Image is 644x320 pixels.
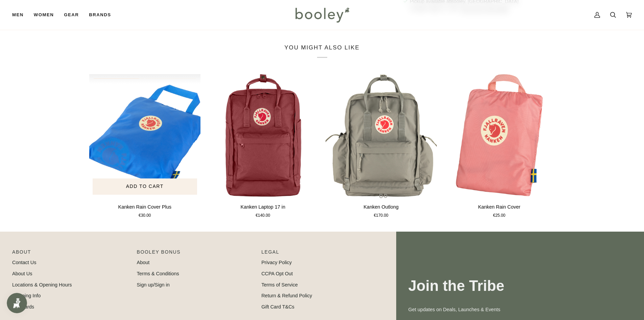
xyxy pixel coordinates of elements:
product-grid-item: Kanken Rain Cover Plus [89,74,201,219]
p: Kanken Laptop 17 in [241,204,285,211]
a: Locations & Opening Hours [12,282,72,287]
span: Women [34,12,54,18]
a: Kanken Laptop 17 in [207,74,319,198]
span: Gear [64,12,79,18]
iframe: Button to open loyalty program pop-up [7,293,27,313]
a: Kanken Outlong [326,74,437,198]
a: Gift Cards [12,304,34,310]
h2: You might also like [89,44,555,58]
img: Fjallraven Kanken Rain Cover Pink - Booley Galway [444,74,555,198]
p: Pipeline_Footer Sub [261,249,379,259]
product-grid-item: Kanken Laptop 17 in [207,74,319,219]
span: Add to cart [126,183,164,190]
span: €30.00 [139,213,151,219]
a: Terms & Conditions [137,271,179,276]
img: Fjallraven Kanken Laptop 17 in Ox Red - Booley Galway [207,74,319,198]
p: Get updates on Deals, Launches & Events [408,306,632,314]
span: Brands [89,12,111,18]
p: Kanken Rain Cover [478,204,520,211]
product-grid-item-variant: Ox Red [207,74,319,198]
span: €25.00 [493,213,505,219]
a: Gift Card T&Cs [261,304,294,310]
product-grid-item-variant: UN Blue [89,74,201,198]
product-grid-item-variant: Pink [444,74,555,198]
a: Kanken Rain Cover [444,74,555,198]
a: Contact Us [12,260,36,265]
p: Pipeline_Footer Main [12,249,130,259]
a: Kanken Rain Cover Plus [89,74,201,198]
p: Booley Bonus [137,249,255,259]
h3: Join the Tribe [408,277,632,295]
a: Kanken Rain Cover [444,201,555,219]
a: Terms of Service [261,282,298,287]
img: Fjallraven Kanken Outlong Fog - Booley Galway [326,74,437,198]
span: €170.00 [374,213,388,219]
button: Add to cart [93,178,197,195]
a: Privacy Policy [261,260,292,265]
img: Fjallraven Kanken Rain Cover Plus UN Blue - Booley Galway [89,74,201,198]
a: About [137,260,150,265]
a: Kanken Outlong [326,201,437,219]
product-grid-item: Kanken Outlong [326,74,437,219]
a: About Us [12,271,32,276]
p: Kanken Outlong [363,204,399,211]
span: €140.00 [256,213,270,219]
a: Sign up/Sign in [137,282,170,287]
product-grid-item-variant: Fog [326,74,437,198]
img: Booley [292,5,352,25]
span: Men [12,12,24,18]
a: CCPA Opt Out [261,271,293,276]
a: Kanken Laptop 17 in [207,201,319,219]
product-grid-item: Kanken Rain Cover [444,74,555,219]
a: Kanken Rain Cover Plus [89,201,201,219]
p: Kanken Rain Cover Plus [118,204,171,211]
a: Return & Refund Policy [261,293,312,298]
